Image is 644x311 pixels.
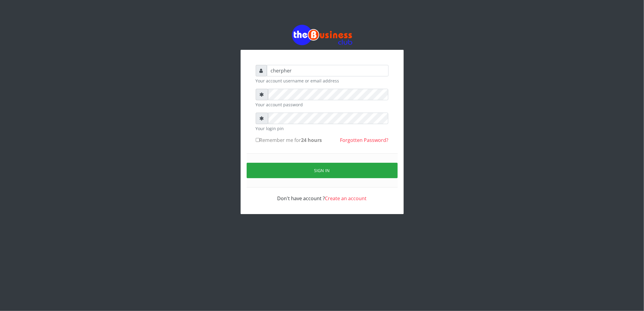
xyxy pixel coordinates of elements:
[301,137,322,143] b: 24 hours
[267,65,389,76] input: Username or email address
[340,137,389,143] a: Forgotten Password?
[256,188,389,202] div: Don't have account ?
[256,125,389,132] small: Your login pin
[256,138,260,142] input: Remember me for24 hours
[256,136,322,144] label: Remember me for
[325,195,367,202] a: Create an account
[256,78,389,84] small: Your account username or email address
[256,101,389,108] small: Your account password
[247,163,398,178] button: Sign in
